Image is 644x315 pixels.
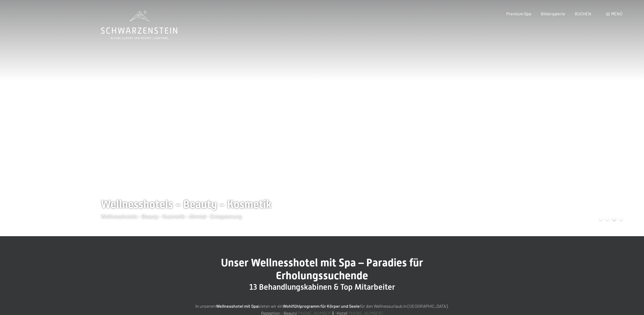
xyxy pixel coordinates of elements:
[611,11,622,16] span: Menü
[283,303,360,309] strong: Wohlfühlprogramm für Körper und Seele
[599,217,602,220] div: Carousel Page 1
[221,256,423,282] span: Unser Wellnesshotel mit Spa – Paradies für Erholungssuchende
[216,303,258,309] strong: Wellnesshotel mit Spa
[541,11,565,16] a: Bildergalerie
[606,217,609,220] div: Carousel Page 2
[619,217,622,220] div: Carousel Page 4
[506,11,531,16] a: Premium Spa
[613,217,616,220] div: Carousel Page 3 (Current Slide)
[249,282,395,292] span: 13 Behandlungskabinen & Top Mitarbeiter
[597,217,622,220] div: Carousel Pagination
[575,11,591,16] a: BUCHEN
